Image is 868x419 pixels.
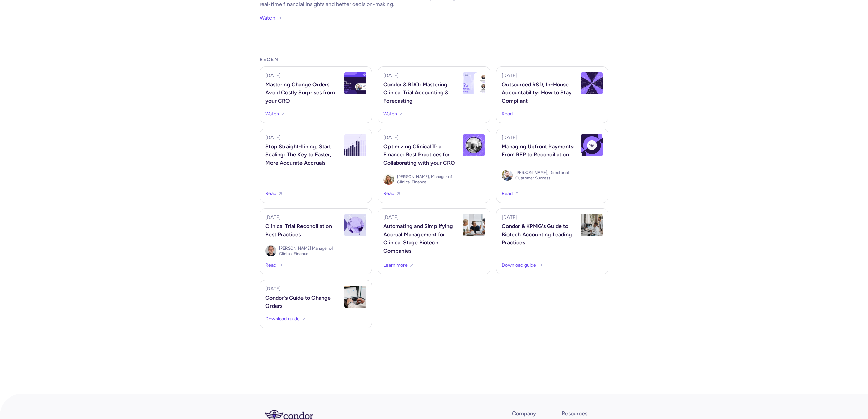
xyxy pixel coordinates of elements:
div: [DATE] [502,72,517,79]
div: [DATE] [383,134,399,141]
div: [DATE] [502,214,517,221]
div: [PERSON_NAME], Manager of Clinical Finance [397,174,459,185]
a: Condor & KPMG's Guide to Biotech Accounting Leading Practices [502,222,577,247]
a: Learn more [383,262,408,269]
a: Read [383,190,394,197]
a: Stop Straight-Lining, Start Scaling: The Key to Faster, More Accurate Accruals [265,143,341,167]
a: Condor & BDO: Mastering Clinical Trial Accounting & Forecasting [383,80,459,105]
div: Resources [562,410,587,417]
a: Mastering Change Orders: Avoid Costly Surprises from your CRO [265,80,341,105]
a: Download guide [265,316,300,323]
a: Clinical Trial Reconciliation Best Practices [265,222,341,239]
div: [DATE] [383,72,399,79]
div: [DATE] [265,134,281,141]
div: [PERSON_NAME] Manager of Clinical Finance [279,245,341,256]
div: [DATE] [502,134,517,141]
a: Read [265,262,276,269]
div: Recent [260,53,609,66]
div: [DATE] [265,214,281,221]
a: Watch [260,13,275,23]
div: [PERSON_NAME], Director of Customer Success [515,170,577,181]
a: Automating and Simplifying Accrual Management for Clinical Stage Biotech Companies [383,222,459,255]
a: Read [265,190,276,197]
a: Read [502,190,513,197]
a: Watch [265,110,279,117]
a: Condor's Guide to Change Orders [265,294,341,310]
a: Download guide [502,262,536,269]
a: Watch [383,110,397,117]
div: [DATE] [265,286,281,293]
a: Read [502,110,513,117]
div: Company [512,410,536,417]
div: [DATE] [383,214,399,221]
a: Optimizing Clinical Trial Finance: Best Practices for Collaborating with your CRO [383,143,459,167]
a: Managing Upfront Payments: From RFP to Reconciliation [502,143,577,159]
div: [DATE] [265,72,281,79]
a: Outsourced R&D, In-House Accountability: How to Stay Compliant [502,80,577,105]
